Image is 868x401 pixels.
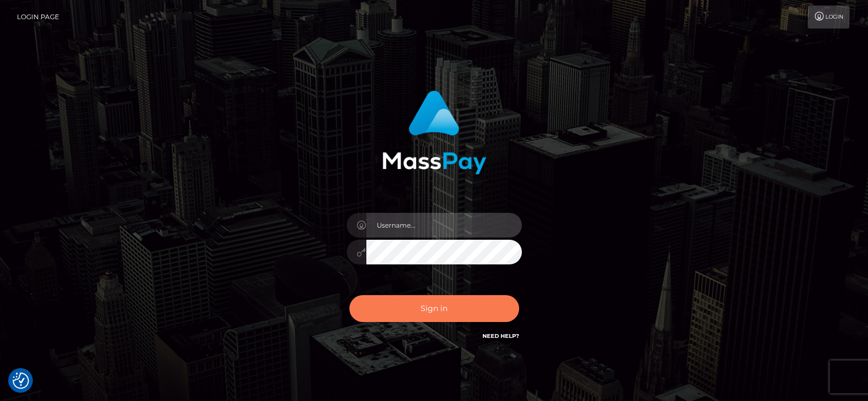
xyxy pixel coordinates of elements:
a: Need Help? [482,332,519,340]
img: MassPay Login [382,91,486,174]
button: Sign in [349,295,519,322]
input: Username... [366,213,522,238]
a: Login [808,5,849,29]
button: Consent Preferences [13,372,29,389]
a: Login Page [17,5,59,29]
img: Revisit consent button [13,372,29,389]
